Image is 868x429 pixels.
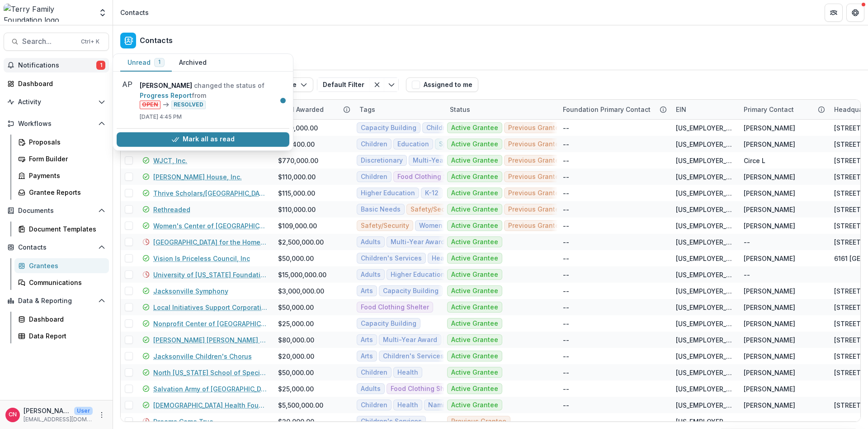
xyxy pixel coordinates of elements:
a: [PERSON_NAME] House, Inc. [153,172,242,182]
div: -- [563,270,569,280]
div: $25,000.00 [278,384,314,394]
div: Total Awarded [273,100,354,119]
span: Discretionary [361,157,403,164]
span: Arts [361,352,373,360]
div: [US_EMPLOYER_IDENTIFICATION_NUMBER] [676,384,733,394]
div: -- [744,237,750,247]
div: [PERSON_NAME] [744,140,795,149]
a: Local Initiatives Support Corporation [153,303,267,312]
div: [US_EMPLOYER_IDENTIFICATION_NUMBER] [676,140,733,149]
div: $770,000.00 [278,156,318,165]
button: Mark all as read [117,132,289,147]
span: Contacts [18,244,94,251]
div: Document Templates [29,224,102,234]
p: [EMAIL_ADDRESS][DOMAIN_NAME] [24,415,93,424]
span: Adults [361,385,381,393]
a: University of [US_STATE] Foundation [153,270,267,280]
div: $3,000,000.00 [278,286,324,296]
div: Tags [354,105,381,114]
a: [PERSON_NAME] [PERSON_NAME] Foundaton [153,335,267,345]
div: [PERSON_NAME] [744,123,795,133]
div: [US_EMPLOYER_IDENTIFICATION_NUMBER] [676,400,733,410]
span: Activity [18,98,94,106]
a: Dashboard [14,312,109,327]
div: $50,000.00 [278,254,314,263]
span: Children [426,124,453,132]
h2: Contacts [140,36,173,45]
div: -- [563,335,569,345]
span: Children [361,401,387,409]
div: -- [563,352,569,361]
div: $20,000.00 [278,417,314,426]
div: Primary Contact [738,100,829,119]
div: Circe L [744,156,765,165]
span: Previous Grantee [508,173,563,181]
span: Children [361,369,387,376]
div: -- [563,123,569,133]
div: $50,000.00 [278,368,314,377]
div: -- [563,319,569,328]
div: [US_EMPLOYER_IDENTIFICATION_NUMBER] [676,303,733,312]
div: [PERSON_NAME] [744,303,795,312]
span: Children's Services [361,418,422,425]
div: Primary Contact [738,105,799,114]
a: Grantee Reports [14,185,109,200]
div: Data Report [29,331,102,341]
button: Open Documents [4,203,109,218]
span: Data & Reporting [18,297,94,305]
button: Clear filter [370,77,384,92]
a: North [US_STATE] School of Special Education [153,368,267,377]
div: [US_EMPLOYER_IDENTIFICATION_NUMBER] [676,319,733,328]
button: Partners [825,4,843,22]
span: Health [397,401,418,409]
button: Toggle menu [384,77,399,92]
span: Active Grantee [451,124,498,132]
button: Open Contacts [4,240,109,255]
a: Dreams Come True [153,417,213,426]
span: Active Grantee [451,140,498,148]
div: [US_EMPLOYER_IDENTIFICATION_NUMBER] [676,368,733,377]
div: Payments [29,171,102,180]
div: $750,000.00 [278,123,318,133]
button: Open Data & Reporting [4,294,109,308]
span: Previous Grantee [451,418,506,425]
div: [PERSON_NAME] [744,172,795,182]
div: [PERSON_NAME] [744,335,795,345]
span: Active Grantee [451,157,498,164]
span: Food Clothing Shelter [397,173,466,181]
div: [PERSON_NAME] [744,384,795,394]
div: $5,500,000.00 [278,400,323,410]
div: Tags [354,100,444,119]
div: -- [563,140,569,149]
button: Get Help [846,4,864,22]
span: Food Clothing Shelter [391,385,459,393]
div: -- [744,270,750,280]
span: Active Grantee [451,287,498,295]
div: [US_EMPLOYER_IDENTIFICATION_NUMBER] [676,205,733,214]
div: -- [563,384,569,394]
a: People [160,52,190,70]
nav: breadcrumb [117,6,152,19]
button: Assigned to me [406,77,478,92]
span: Children's Services [383,352,444,360]
a: Data Report [14,328,109,343]
a: WJCT, Inc. [153,156,187,165]
button: Default Filter [317,77,370,92]
div: -- [563,188,569,198]
span: Multi-Year Award [383,336,437,344]
span: Children [361,173,387,181]
div: -- [563,368,569,377]
span: Education [397,140,429,148]
p: [PERSON_NAME] [24,406,71,415]
button: Open entity switcher [96,4,109,22]
div: [US_EMPLOYER_IDENTIFICATION_NUMBER] [676,188,733,198]
span: Health [397,369,418,376]
div: Form Builder [29,154,102,164]
span: Adults [361,238,381,246]
div: Status [444,105,476,114]
span: Active Grantee [451,385,498,393]
span: Active Grantee [451,401,498,409]
span: Previous Grantee [508,157,563,164]
div: -- [744,417,750,426]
